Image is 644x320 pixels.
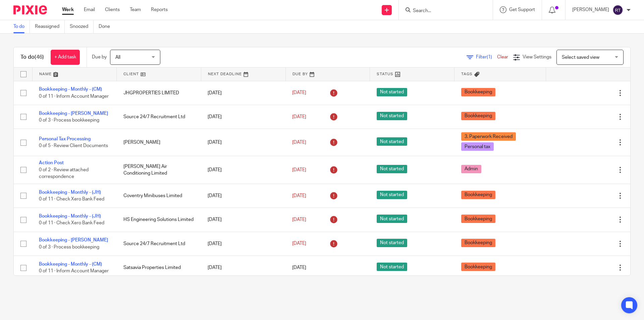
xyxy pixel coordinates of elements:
span: Not started [377,215,407,223]
span: Filter [476,55,497,59]
span: 0 of 11 · Inform Account Manager [39,94,109,99]
td: [DATE] [201,184,285,208]
a: Bookkeeping - [PERSON_NAME] [39,111,108,116]
span: 0 of 11 · Check Xero Bank Feed [39,197,104,201]
span: Not started [377,137,407,146]
td: [DATE] [201,105,285,129]
span: Select saved view [562,55,599,60]
span: Bookkeeping [461,191,495,199]
span: 0 of 2 · Review attached correspondence [39,168,89,179]
td: HS Engineering Solutions Limited [117,208,201,232]
a: Bookkeeping - Monthly - (JH) [39,214,101,219]
span: 0 of 3 · Process bookkeeping [39,118,99,123]
span: Personal tax [461,142,494,151]
span: [DATE] [292,265,306,270]
p: Due by [92,54,107,60]
span: All [115,55,120,60]
a: + Add task [51,50,80,65]
span: [DATE] [292,168,306,172]
span: 0 of 11 · Inform Account Manager [39,269,109,273]
a: To do [13,20,30,33]
span: 0 of 5 · Review Client Documents [39,143,108,148]
td: Source 24/7 Recruitment Ltd [117,105,201,129]
a: Team [130,6,141,13]
img: Pixie [13,5,47,14]
a: Personal Tax Processing [39,137,91,141]
span: 3. Paperwork Received [461,132,516,141]
span: [DATE] [292,217,306,222]
span: Not started [377,263,407,271]
td: JHGPROPERTIES LIMITED [117,81,201,105]
span: Not started [377,112,407,120]
td: [DATE] [201,232,285,256]
a: Email [84,6,95,13]
a: Reports [151,6,168,13]
span: (46) [35,54,44,60]
span: View Settings [523,55,551,59]
span: [DATE] [292,193,306,198]
a: Bookkeeping - Monthly - (CM) [39,262,102,267]
span: Tags [461,72,473,76]
img: svg%3E [612,5,623,15]
span: Get Support [509,7,535,12]
span: Not started [377,239,407,247]
a: Work [62,6,74,13]
td: Coventry Minibuses Limited [117,184,201,208]
td: [PERSON_NAME] Air Conditioning Limited [117,156,201,184]
a: Done [99,20,115,33]
span: Bookkeeping [461,112,495,120]
span: [DATE] [292,241,306,246]
a: Bookkeeping - Monthly - (JH) [39,190,101,195]
a: Bookkeeping - [PERSON_NAME] [39,238,108,242]
span: Bookkeeping [461,88,495,96]
input: Search [412,8,473,14]
span: 0 of 11 · Check Xero Bank Feed [39,221,104,226]
a: Action Post [39,161,64,165]
span: Bookkeeping [461,215,495,223]
a: Clear [497,55,508,59]
span: Bookkeeping [461,239,495,247]
td: [DATE] [201,81,285,105]
a: Bookkeeping - Monthly - (CM) [39,87,102,92]
span: Not started [377,88,407,96]
a: Clients [105,6,120,13]
td: [DATE] [201,129,285,156]
span: Admin [461,165,481,173]
span: Not started [377,191,407,199]
span: (1) [487,55,492,59]
span: [DATE] [292,140,306,145]
a: Reassigned [35,20,65,33]
p: [PERSON_NAME] [572,6,609,13]
td: [DATE] [201,208,285,232]
span: 0 of 3 · Process bookkeeping [39,245,99,249]
span: [DATE] [292,91,306,95]
td: Satsavia Properties Limited [117,256,201,280]
td: [DATE] [201,156,285,184]
td: [DATE] [201,256,285,280]
h1: To do [20,54,44,61]
td: Source 24/7 Recruitment Ltd [117,232,201,256]
a: Snoozed [70,20,94,33]
span: Bookkeeping [461,263,495,271]
td: [PERSON_NAME] [117,129,201,156]
span: [DATE] [292,115,306,119]
span: Not started [377,165,407,173]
